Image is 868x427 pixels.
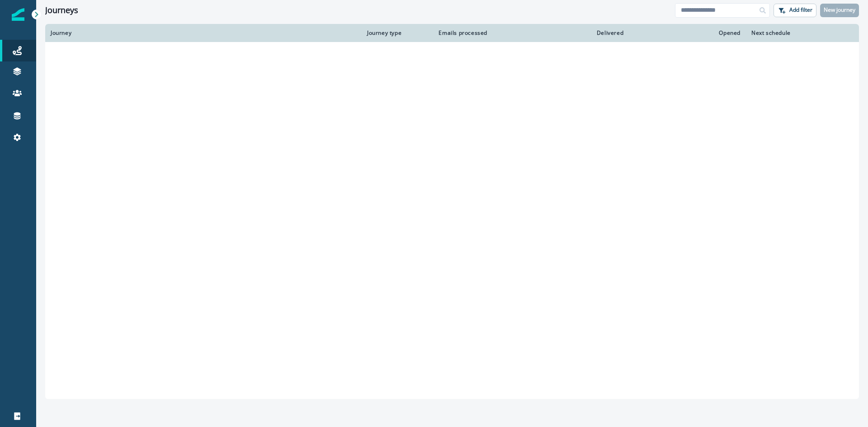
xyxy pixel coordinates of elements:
[634,29,741,37] div: Opened
[51,29,356,37] div: Journey
[435,29,487,37] div: Emails processed
[45,5,78,15] h1: Journeys
[820,4,859,17] button: New journey
[498,29,623,37] div: Delivered
[751,29,831,37] div: Next schedule
[789,7,812,13] p: Add filter
[774,4,816,17] button: Add filter
[367,29,424,37] div: Journey type
[824,7,855,13] p: New journey
[12,8,24,21] img: Inflection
